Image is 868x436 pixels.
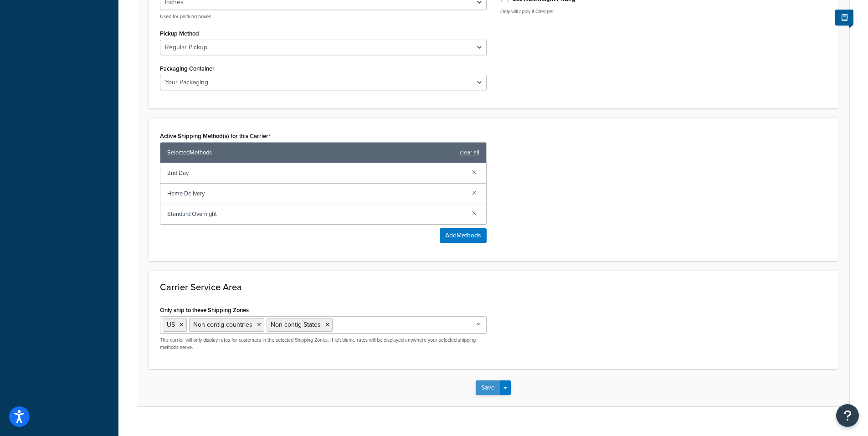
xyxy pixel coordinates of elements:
span: Home Delivery [167,187,465,200]
p: Used for packing boxes [160,13,487,20]
label: Pickup Method [160,30,199,37]
span: Standard Overnight [167,208,465,221]
button: Open Resource Center [836,404,859,427]
span: Non-contig countries [193,320,252,329]
label: Active Shipping Method(s) for this Carrier [160,133,271,140]
span: Non-contig States [271,320,321,329]
button: Save [476,380,500,395]
span: US [167,320,175,329]
span: 2nd Day [167,167,465,180]
p: Only will apply if Cheaper [500,8,827,15]
button: Show Help Docs [835,10,853,26]
h3: Carrier Service Area [160,282,827,292]
button: AddMethods [440,228,487,243]
p: This carrier will only display rates for customers in the selected Shipping Zones. If left blank,... [160,337,487,351]
span: Selected Methods [167,146,455,159]
a: clear all [460,146,479,159]
label: Only ship to these Shipping Zones [160,307,249,313]
label: Packaging Container [160,65,215,72]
